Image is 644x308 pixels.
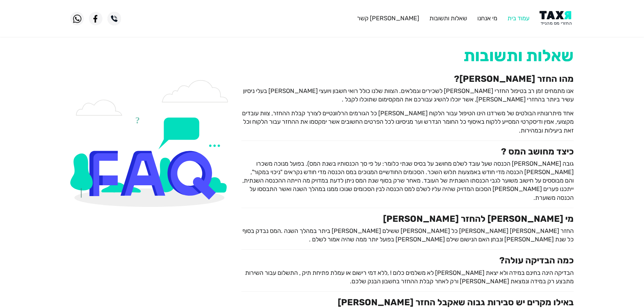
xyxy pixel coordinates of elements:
a: שאלות ותשובות [429,15,467,22]
h3: מי [PERSON_NAME] להחזר [PERSON_NAME] [241,214,574,224]
p: גובה [PERSON_NAME] הכנסה שעל עובד לשלם מחושב על בסיס שנתי כלומר: על פי סך הכנסותיו בשנת המס). בפו... [241,160,574,202]
p: אנו מתמחים זמן רב בטיפול החזרי [PERSON_NAME] לשכירים וגמלאים. הצוות שלנו כולל רואי חשבון ויועצי [... [241,87,574,104]
h3: כיצד מחושב המס ? [241,146,574,157]
p: הבדיקה הינה בחינם במידה ולא יצאת [PERSON_NAME] לא משלמים כלום ! ,ללא דמי רישום או עמלת פתיחת תיק ... [241,269,574,286]
a: [PERSON_NAME] קשר [357,15,419,22]
h3: מהו החזר [PERSON_NAME]? [241,74,574,84]
p: אחד מיתרונותיו הבולטים של משרדנו הינו הטיפול עבור הלקוח [PERSON_NAME] כל הגורמים הרלוונטיים לצורך... [241,109,574,135]
img: Facebook [89,12,102,25]
img: Logo [540,11,574,26]
img: WhatsApp [70,12,84,25]
img: Phone [108,12,121,25]
h3: כמה הבדיקה עולה? [241,255,574,266]
h1: שאלות ותשובות [241,46,574,66]
a: עמוד בית [507,15,529,22]
h3: באילו מקרים יש סבירות גבוה שאקבל החזר [PERSON_NAME] [241,297,574,308]
img: FAQ [70,80,232,207]
a: מי אנחנו [477,15,497,22]
p: החזר [PERSON_NAME] [PERSON_NAME] כל [PERSON_NAME] ששילם [PERSON_NAME] ביתר במהלך השנה .המס נבדק ב... [241,227,574,244]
